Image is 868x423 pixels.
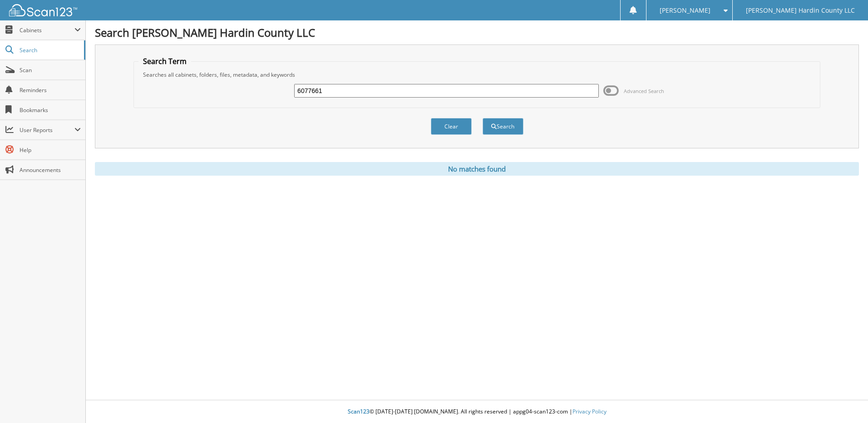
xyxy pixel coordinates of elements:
[20,26,74,34] span: Cabinets
[138,56,191,66] legend: Search Term
[572,408,607,415] a: Privacy Policy
[483,118,523,135] button: Search
[20,66,81,74] span: Scan
[20,146,81,154] span: Help
[95,25,859,40] h1: Search [PERSON_NAME] Hardin County LLC
[348,408,370,415] span: Scan123
[660,8,710,13] span: [PERSON_NAME]
[138,71,815,79] div: Searches all cabinets, folders, files, metadata, and keywords
[20,166,81,174] span: Announcements
[624,88,664,94] span: Advanced Search
[86,401,868,423] div: © [DATE]-[DATE] [DOMAIN_NAME]. All rights reserved | appg04-scan123-com |
[20,106,81,114] span: Bookmarks
[431,118,472,135] button: Clear
[746,8,855,13] span: [PERSON_NAME] Hardin County LLC
[9,4,77,16] img: scan123-logo-white.svg
[20,46,79,54] span: Search
[823,379,868,423] iframe: Chat Widget
[20,86,81,94] span: Reminders
[20,126,74,134] span: User Reports
[95,162,859,176] div: No matches found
